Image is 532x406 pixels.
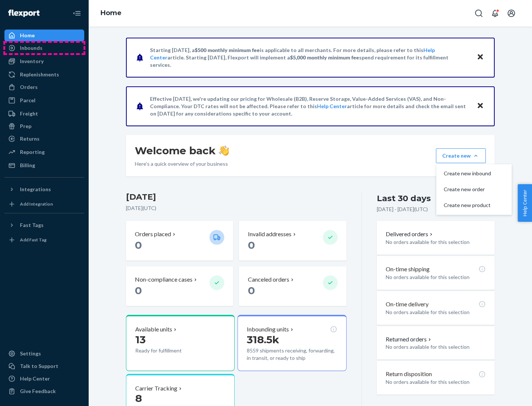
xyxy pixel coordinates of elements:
[20,110,38,117] div: Freight
[4,30,84,41] a: Home
[95,3,127,24] ol: breadcrumbs
[248,239,255,251] span: 0
[126,221,233,261] button: Orders placed 0
[4,385,84,397] button: Give Feedback
[100,9,122,17] a: Home
[518,184,532,222] button: Help Center
[471,6,486,21] button: Open Search Box
[247,347,337,362] p: 8559 shipments receiving, forwarding, in transit, or ready to ship
[20,135,40,142] div: Returns
[20,186,51,193] div: Integrations
[4,108,84,120] a: Freight
[438,197,510,213] button: Create new product
[4,219,84,231] button: Fast Tags
[135,160,229,168] p: Here’s a quick overview of your business
[438,182,510,197] button: Create new order
[386,309,486,316] p: No orders available for this selection
[135,325,172,334] p: Available units
[4,133,84,145] a: Returns
[488,6,502,21] button: Open notifications
[386,378,486,386] p: No orders available for this selection
[135,384,177,393] p: Carrier Tracking
[239,266,346,306] button: Canceled orders 0
[69,6,84,21] button: Close Navigation
[20,44,42,52] div: Inbounds
[4,81,84,93] a: Orders
[238,315,346,371] button: Inbounding units318.5k8559 shipments receiving, forwarding, in transit, or ready to ship
[4,159,84,171] a: Billing
[290,54,359,61] span: $5,000 monthly minimum fee
[126,315,235,371] button: Available units13Ready for fulfillment
[20,201,53,207] div: Add Integration
[247,333,279,346] span: 318.5k
[135,239,142,251] span: 0
[4,373,84,385] a: Help Center
[386,370,432,378] p: Return disposition
[195,47,260,53] span: $500 monthly minimum fee
[377,193,431,204] div: Last 30 days
[126,204,347,212] p: [DATE] ( UTC )
[386,300,429,309] p: On-time delivery
[438,166,510,182] button: Create new inbound
[4,234,84,246] a: Add Fast Tag
[386,265,430,273] p: On-time shipping
[386,335,433,344] button: Returned orders
[20,350,41,357] div: Settings
[135,275,192,284] p: Non-compliance cases
[239,221,346,261] button: Invalid addresses 0
[20,362,58,370] div: Talk to Support
[135,392,142,405] span: 8
[248,230,291,238] p: Invalid addresses
[150,95,470,117] p: Effective [DATE], we're updating our pricing for Wholesale (B2B), Reserve Storage, Value-Added Se...
[4,360,84,372] a: Talk to Support
[4,183,84,195] button: Integrations
[135,347,204,354] p: Ready for fulfillment
[248,275,289,284] p: Canceled orders
[444,203,491,208] span: Create new product
[135,230,171,238] p: Orders placed
[20,237,47,243] div: Add Fast Tag
[20,71,59,78] div: Replenishments
[20,32,35,39] div: Home
[475,101,485,111] button: Close
[20,123,31,130] div: Prep
[4,42,84,54] a: Inbounds
[247,325,289,334] p: Inbounding units
[135,284,142,297] span: 0
[20,148,45,156] div: Reporting
[475,52,485,63] button: Close
[20,375,50,382] div: Help Center
[8,10,40,17] img: Flexport logo
[20,58,44,65] div: Inventory
[135,333,146,346] span: 13
[4,120,84,132] a: Prep
[150,47,470,69] p: Starting [DATE], a is applicable to all merchants. For more details, please refer to this article...
[4,69,84,80] a: Replenishments
[20,83,38,91] div: Orders
[4,146,84,158] a: Reporting
[317,103,347,109] a: Help Center
[248,284,255,297] span: 0
[126,191,347,203] h3: [DATE]
[4,94,84,106] a: Parcel
[126,266,233,306] button: Non-compliance cases 0
[436,148,486,163] button: Create newCreate new inboundCreate new orderCreate new product
[20,221,44,229] div: Fast Tags
[20,388,56,395] div: Give Feedback
[20,97,35,104] div: Parcel
[4,348,84,359] a: Settings
[4,198,84,210] a: Add Integration
[386,238,486,246] p: No orders available for this selection
[444,187,491,192] span: Create new order
[135,144,229,157] h1: Welcome back
[377,206,428,213] p: [DATE] - [DATE] ( UTC )
[219,145,229,156] img: hand-wave emoji
[386,230,434,238] button: Delivered orders
[386,273,486,281] p: No orders available for this selection
[386,343,486,351] p: No orders available for this selection
[444,171,491,176] span: Create new inbound
[4,55,84,67] a: Inventory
